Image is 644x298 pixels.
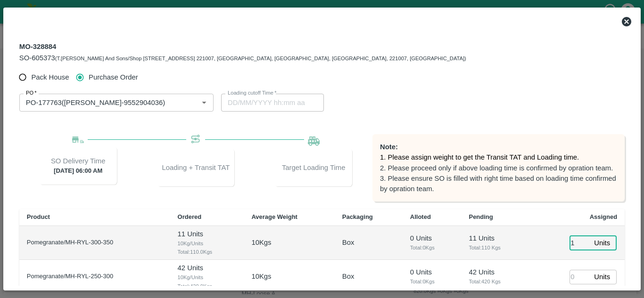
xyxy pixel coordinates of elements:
[178,282,237,290] span: Total: 420.0 Kgs
[594,238,610,248] p: Units
[31,72,69,82] span: Pack House
[19,226,170,260] td: Pomegranate/MH-RYL-300-350
[308,134,320,145] img: Loading
[178,273,237,282] span: 10 Kg/Units
[251,271,271,282] p: 10 Kgs
[410,233,454,243] p: 0 Units
[469,233,523,243] p: 11 Units
[282,162,346,173] p: Target Loading Time
[178,248,237,256] span: Total: 110.0 Kgs
[342,237,355,248] p: Box
[380,152,617,162] p: 1. Please assign weight to get the Transit TAT and Loading time.
[380,163,617,173] p: 2. Please proceed only if above loading time is confirmed by opration team.
[594,272,610,282] p: Units
[19,40,466,63] div: MO-328884
[228,89,277,97] label: Loading cutoff Time
[190,134,202,146] img: Transit
[410,243,454,252] span: Total: 0 Kgs
[19,53,466,63] div: (T.[PERSON_NAME] And Sons/Shop [STREET_ADDRESS] 221007, [GEOGRAPHIC_DATA], [GEOGRAPHIC_DATA], [GE...
[40,147,117,185] div: [DATE] 06:00 AM
[380,143,398,151] b: Note:
[19,54,55,62] span: SO-605373
[590,213,618,220] b: Assigned
[342,271,355,282] p: Box
[178,213,202,220] b: Ordered
[27,213,50,220] b: Product
[251,213,297,220] b: Average Weight
[469,243,523,252] span: Total: 110 Kgs
[19,260,170,294] td: Pomegranate/MH-RYL-250-300
[570,235,590,250] input: 0
[178,239,237,248] span: 10 Kg/Units
[469,267,523,277] p: 42 Units
[162,162,230,173] p: Loading + Transit TAT
[342,213,373,220] b: Packaging
[410,277,454,286] span: Total: 0 Kgs
[198,97,210,109] button: Open
[51,156,105,166] p: SO Delivery Time
[26,89,37,97] label: PO
[570,270,590,284] input: 0
[221,94,317,112] input: Choose date
[22,97,183,109] input: Select PO
[89,72,138,82] span: Purchase Order
[72,137,84,144] img: Delivery
[178,229,237,239] p: 11 Units
[178,263,237,273] p: 42 Units
[410,213,431,220] b: Alloted
[380,173,617,194] p: 3. Please ensure SO is filled with right time based on loading time confirmed by opration team.
[469,277,523,286] span: Total: 420 Kgs
[410,267,454,277] p: 0 Units
[251,237,271,248] p: 10 Kgs
[469,213,493,220] b: Pending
